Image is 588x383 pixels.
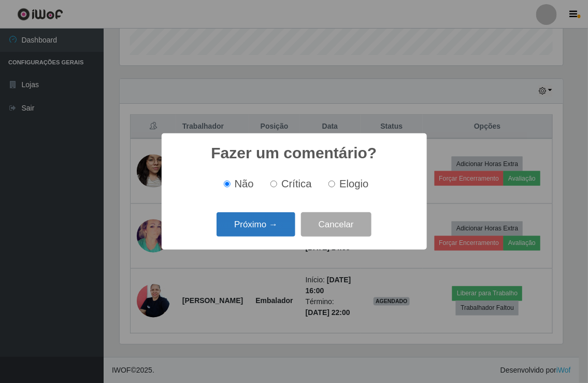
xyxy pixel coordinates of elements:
[211,144,377,162] h2: Fazer um comentário?
[328,181,335,187] input: Elogio
[217,212,295,237] button: Próximo →
[301,212,371,237] button: Cancelar
[281,178,312,189] span: Crítica
[270,181,277,187] input: Crítica
[224,181,231,187] input: Não
[339,178,368,189] span: Elogio
[235,178,254,189] span: Não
